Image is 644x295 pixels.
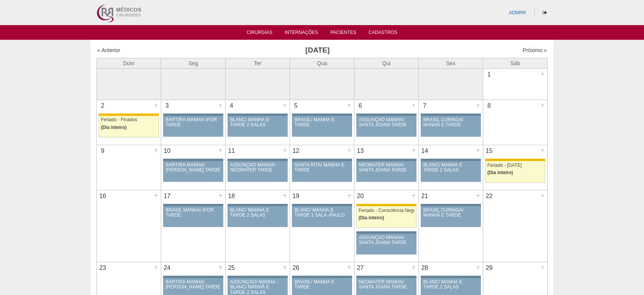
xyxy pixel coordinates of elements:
[205,45,430,56] h3: [DATE]
[410,100,417,110] div: +
[226,58,290,68] th: Ter
[217,100,224,110] div: +
[419,262,431,274] div: 28
[161,262,173,274] div: 24
[226,190,238,202] div: 18
[247,30,273,37] a: Cirurgias
[292,116,352,137] a: BRASIL/ MANHÃ E TARDE
[483,58,548,68] th: Sáb
[226,145,238,157] div: 11
[161,190,173,202] div: 17
[166,208,221,218] div: BRASIL MANHÃ/ IFOR TARDE
[485,161,545,183] a: Feriado - [DATE] (Dia inteiro)
[419,58,483,68] th: Sex
[356,161,416,182] a: NEOMATER MANHÃ/ SANTA JOANA TARDE
[166,163,221,173] div: BARTIRA MANHÃ/ [PERSON_NAME] TARDE
[346,145,352,155] div: +
[166,117,221,127] div: BARTIRA MANHÃ/ IFOR TARDE
[166,280,221,290] div: BARTIRA MANHÃ/ [PERSON_NAME] TARDE
[97,262,109,274] div: 23
[539,145,546,155] div: +
[356,114,416,116] div: Key: Aviso
[228,276,288,278] div: Key: Aviso
[483,69,495,80] div: 1
[282,190,288,200] div: +
[153,262,159,272] div: +
[356,206,416,228] a: Feriado - Consciência Negra (Dia inteiro)
[228,161,288,182] a: ASSUNÇÃO MANHÃ/ NEOMATER TARDE
[421,276,481,278] div: Key: Aviso
[228,116,288,137] a: BLANC/ MANHÃ E TARDE 2 SALAS
[217,190,224,200] div: +
[359,117,414,127] div: ASSUNÇÃO MANHÃ/ SANTA JOANA TARDE
[354,145,366,157] div: 13
[101,125,127,130] span: (Dia inteiro)
[423,208,479,218] div: BRASIL CURINGA/ MANHÃ E TARDE
[230,117,285,127] div: BLANC/ MANHÃ E TARDE 2 SALAS
[163,161,223,182] a: BARTIRA MANHÃ/ [PERSON_NAME] TARDE
[295,163,350,173] div: SANTA RITA/ MANHÃ E TARDE
[153,190,159,200] div: +
[485,159,545,161] div: Key: Feriado
[419,190,431,202] div: 21
[356,276,416,278] div: Key: Aviso
[483,100,495,112] div: 8
[359,280,414,290] div: NEOMATER MANHÃ/ SANTA JOANA TARDE
[97,145,109,157] div: 9
[356,231,416,234] div: Key: Aviso
[163,204,223,206] div: Key: Aviso
[509,10,526,15] a: ADMRR
[228,206,288,227] a: BLANC/ MANHÃ E TARDE 2 SALAS
[356,159,416,161] div: Key: Aviso
[475,190,481,200] div: +
[419,100,431,112] div: 7
[295,280,350,290] div: BRASIL/ MANHÃ E TARDE
[290,100,302,112] div: 5
[421,206,481,227] a: BRASIL CURINGA/ MANHÃ E TARDE
[292,204,352,206] div: Key: Aviso
[282,145,288,155] div: +
[410,262,417,272] div: +
[97,100,109,112] div: 2
[346,100,352,110] div: +
[290,190,302,202] div: 19
[369,30,398,37] a: Cadastros
[226,100,238,112] div: 4
[163,114,223,116] div: Key: Aviso
[423,117,479,127] div: BRASIL CURINGA/ MANHÃ E TARDE
[163,276,223,278] div: Key: Aviso
[423,280,479,290] div: BLANC/ MANHÃ E TARDE 2 SALAS
[543,10,547,15] i: Sair
[97,47,120,53] a: « Anterior
[410,190,417,200] div: +
[97,190,109,202] div: 16
[359,235,414,245] div: ASSUNÇÃO MANHÃ/ SANTA JOANA TARDE
[153,100,159,110] div: +
[539,190,546,200] div: +
[161,100,173,112] div: 3
[487,163,543,168] div: Feriado - [DATE]
[292,206,352,227] a: BLANC/ MANHÃ E TARDE 1 SALA -PAULO
[217,262,224,272] div: +
[292,161,352,182] a: SANTA RITA/ MANHÃ E TARDE
[359,163,414,173] div: NEOMATER MANHÃ/ SANTA JOANA TARDE
[230,208,285,218] div: BLANC/ MANHÃ E TARDE 2 SALAS
[356,116,416,137] a: ASSUNÇÃO MANHÃ/ SANTA JOANA TARDE
[163,116,223,137] a: BARTIRA MANHÃ/ IFOR TARDE
[163,206,223,227] a: BRASIL MANHÃ/ IFOR TARDE
[292,159,352,161] div: Key: Aviso
[354,58,419,68] th: Qui
[153,145,159,155] div: +
[356,234,416,254] a: ASSUNÇÃO MANHÃ/ SANTA JOANA TARDE
[292,114,352,116] div: Key: Aviso
[230,163,285,173] div: ASSUNÇÃO MANHÃ/ NEOMATER TARDE
[356,204,416,206] div: Key: Feriado
[483,262,495,274] div: 29
[354,262,366,274] div: 27
[163,159,223,161] div: Key: Aviso
[483,190,495,202] div: 22
[295,208,350,218] div: BLANC/ MANHÃ E TARDE 1 SALA -PAULO
[290,58,354,68] th: Qua
[410,145,417,155] div: +
[282,100,288,110] div: +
